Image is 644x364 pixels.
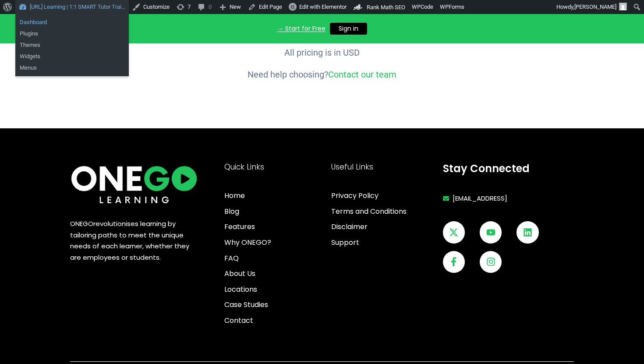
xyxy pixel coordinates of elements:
a: Dashboard [15,17,129,28]
a: Themes [15,39,129,51]
ul: ONEGO.ai Learning | 1:1 SMART Tutor Trai… [15,37,129,76]
h4: Useful Links [331,163,439,171]
a: FAQ [224,253,327,264]
span: Blog [224,206,239,217]
a: Terms and Conditions [331,206,439,217]
span: Home [224,190,245,201]
span: About Us [224,268,255,279]
a: Blog [224,206,327,217]
span: [EMAIL_ADDRESS] [450,193,507,204]
a: Menus [15,62,129,74]
span: revolutionises learning by tailoring paths to meet the unique needs of each learner, whether they... [70,219,189,262]
span: Rank Math SEO [367,4,405,11]
span: Terms and Conditions [331,206,407,217]
a: Disclaimer [331,221,439,233]
span: Edit with Elementor [299,4,347,10]
span: Privacy Policy [331,190,379,201]
a: Support [331,237,439,248]
img: ONE360 AI Corporate Learning [70,163,198,205]
a: Case Studies [224,299,327,311]
a: Privacy Policy [331,190,439,201]
p: All pricing is in USD [81,45,563,60]
a: Why ONEGO? [224,237,327,248]
a: → Start for Free [277,24,326,33]
span: ONEGO [70,219,93,228]
ul: ONEGO.ai Learning | 1:1 SMART Tutor Trai… [15,14,129,42]
a: Plugins [15,28,129,39]
span: Case Studies [224,299,268,311]
a: Widgets [15,51,129,62]
span: Features [224,221,255,233]
span: Support [331,237,359,248]
span: [PERSON_NAME] [574,4,616,10]
p: Need help choosing? [81,67,563,82]
h4: Quick Links [224,163,327,171]
a: Features [224,221,327,233]
a: Locations [224,284,327,295]
a: [EMAIL_ADDRESS] [443,193,574,204]
span: Locations [224,284,257,295]
span: Disclaimer [331,221,368,233]
a: Contact [224,315,327,326]
a: Sign in [330,23,367,35]
h4: Stay Connected [443,163,574,174]
a: Contact our team [328,69,396,80]
a: Home [224,190,327,201]
span: Contact [224,315,253,326]
a: About Us [224,268,327,279]
span: FAQ [224,253,239,264]
span: Why ONEGO? [224,237,271,248]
